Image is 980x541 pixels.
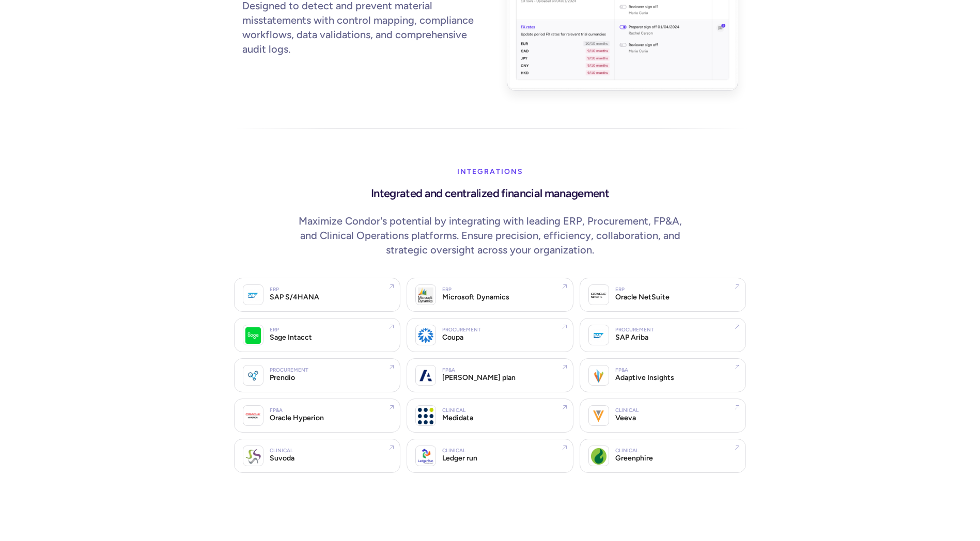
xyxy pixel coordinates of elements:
div: FP&A [270,408,283,413]
div: SAP S/4HANA [270,292,319,303]
div: Adaptive Insights [615,373,674,383]
div: ERP [442,287,452,292]
div: Greenphire [615,453,653,464]
div: Oracle Hyperion [270,413,324,423]
div: [PERSON_NAME] plan [442,373,516,383]
a: ProcurementSAP Ariba [580,318,746,352]
a: FP&A[PERSON_NAME] plan [407,358,573,392]
a: ClinicalLedger run [407,439,573,473]
div: ERP [615,287,625,292]
a: ProcurementPrendio [234,358,401,392]
a: ClinicalGreenphire [580,439,746,473]
div: Ledger run [442,453,477,464]
div: Veeva [615,413,636,423]
a: ERPOracle NetSuite [580,278,746,312]
div: SAP Ariba [615,332,648,343]
div: Sage Intacct [270,332,312,343]
div: Suvoda [270,453,294,464]
div: FP&A [615,368,628,373]
div: Clinical [442,448,465,453]
a: ProcurementCoupa [407,318,573,352]
div: ERP [270,327,279,332]
div: Microsoft Dynamics [442,292,509,303]
div: Oracle NetSuite [615,292,670,303]
div: Clinical [615,408,639,413]
div: Clinical [270,448,293,453]
div: Procurement [442,327,481,332]
div: ERP [270,287,279,292]
div: FP&A [442,368,455,373]
div: Procurement [615,327,654,332]
p: Maximize Condor's potential by integrating with leading ERP, Procurement, FP&A, and Clinical Oper... [292,214,689,257]
a: ERPSage Intacct [234,318,401,352]
h3: Integrated and centralized financial management [371,182,609,205]
div: Medidata [442,413,473,423]
div: Prendio [270,373,295,383]
a: ERPSAP S/4HANA [234,278,401,312]
div: Clinical [615,448,639,453]
div: Coupa [442,332,463,343]
a: ClinicalVeeva [580,399,746,433]
div: Clinical [442,408,465,413]
a: FP&AOracle Hyperion [234,399,401,433]
a: ERPMicrosoft Dynamics [407,278,573,312]
a: ClinicalMedidata [407,399,573,433]
a: ClinicalSuvoda [234,439,401,473]
a: FP&AAdaptive Insights [580,358,746,392]
div: Integrations [457,162,523,182]
div: Procurement [270,368,308,373]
